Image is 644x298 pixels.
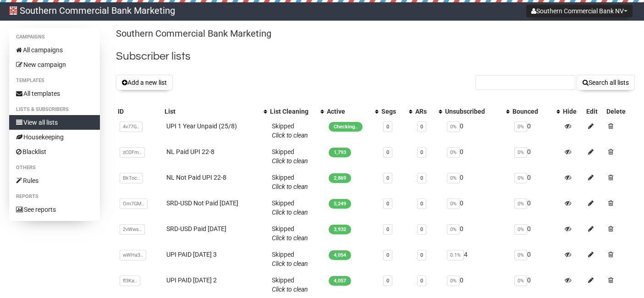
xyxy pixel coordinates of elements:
th: ARs: No sort applied, activate to apply an ascending sort [413,105,443,118]
span: 0% [514,199,527,209]
td: 0 [511,169,561,195]
span: Skipped [272,199,308,216]
a: 0 [420,226,423,232]
span: 0% [447,199,460,209]
a: UPI PAID [DATE] 2 [166,276,217,284]
span: 0% [447,121,460,132]
span: Skipped [272,174,308,190]
td: 0 [511,195,561,221]
a: Rules [9,173,100,188]
td: 0 [443,143,511,169]
a: Blacklist [9,144,100,159]
td: 0 [443,169,511,195]
h2: Subscriber lists [116,48,635,65]
a: 0 [420,252,423,258]
a: 0 [420,278,423,284]
span: zCDFm.. [120,147,145,158]
a: All templates [9,86,100,101]
a: 0 [420,124,423,130]
div: ARs [415,107,434,116]
a: Click to clean [272,286,308,293]
span: Skipped [272,148,308,165]
a: 0 [386,124,389,130]
span: 0% [447,147,460,158]
span: 0% [447,224,460,235]
a: NL Paid UPI 22-8 [166,148,215,155]
a: New campaign [9,57,100,72]
div: ID [118,107,161,116]
span: 0% [514,224,527,235]
td: 0 [443,118,511,143]
td: 0 [443,221,511,246]
span: 0% [514,250,527,260]
a: 0 [420,175,423,181]
td: 0 [511,221,561,246]
div: Segs [381,107,404,116]
span: Skipped [272,251,308,267]
div: Edit [586,107,603,116]
img: 1.jpg [9,6,17,15]
a: 0 [420,149,423,155]
button: Southern Commercial Bank NV [526,5,633,17]
a: Click to clean [272,183,308,190]
th: Delete: No sort applied, sorting is disabled [605,105,635,118]
a: 0 [386,149,389,155]
li: Reports [9,191,100,202]
div: Active [327,107,370,116]
th: Segs: No sort applied, activate to apply an ascending sort [380,105,413,118]
th: Edit: No sort applied, sorting is disabled [584,105,605,118]
a: See reports [9,202,100,217]
div: Delete [606,107,633,116]
span: 1,793 [329,148,351,157]
th: ID: No sort applied, sorting is disabled [116,105,163,118]
th: List Cleaning: No sort applied, activate to apply an ascending sort [268,105,325,118]
td: 4 [443,246,511,272]
td: 0 [511,143,561,169]
a: NL Not Paid UPI 22-8 [166,174,226,181]
span: 0% [514,147,527,158]
span: 2vWws.. [120,224,145,235]
span: 0% [514,173,527,183]
a: Click to clean [272,234,308,242]
li: Campaigns [9,32,100,43]
span: Om7GM.. [120,199,148,209]
a: Click to clean [272,157,308,165]
a: 0 [386,252,389,258]
a: SRD-USD Paid [DATE] [166,225,226,232]
span: BkToc.. [120,173,143,183]
td: 0 [511,246,561,272]
a: 0 [386,226,389,232]
span: 3,932 [329,225,351,234]
a: 0 [386,201,389,207]
a: View all lists [9,115,100,130]
a: 0 [386,278,389,284]
span: 2,869 [329,173,351,183]
th: Bounced: No sort applied, activate to apply an ascending sort [511,105,561,118]
li: Lists & subscribers [9,104,100,115]
td: 0 [511,118,561,143]
button: Add a new list [116,75,173,90]
a: Click to clean [272,260,308,267]
span: fl3Ka.. [120,276,140,286]
span: 4,057 [329,276,351,286]
span: Skipped [272,276,308,293]
a: Housekeeping [9,130,100,144]
a: Click to clean [272,209,308,216]
a: UPI 1 Year Unpaid (25/8) [166,122,237,130]
p: Southern Commercial Bank Marketing [116,28,635,40]
span: wWHa3.. [120,250,146,260]
div: Hide [563,107,582,116]
th: Unsubscribed: No sort applied, activate to apply an ascending sort [443,105,511,118]
span: 0% [447,173,460,183]
div: Unsubscribed [445,107,501,116]
span: 4v77G.. [120,121,143,132]
li: Others [9,162,100,173]
td: 0 [511,272,561,298]
span: Checking.. [329,122,363,132]
span: 0% [514,276,527,286]
div: List [165,107,259,116]
div: List Cleaning [270,107,316,116]
th: Active: No sort applied, activate to apply an ascending sort [325,105,380,118]
th: List: No sort applied, activate to apply an ascending sort [163,105,268,118]
span: 0% [447,276,460,286]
